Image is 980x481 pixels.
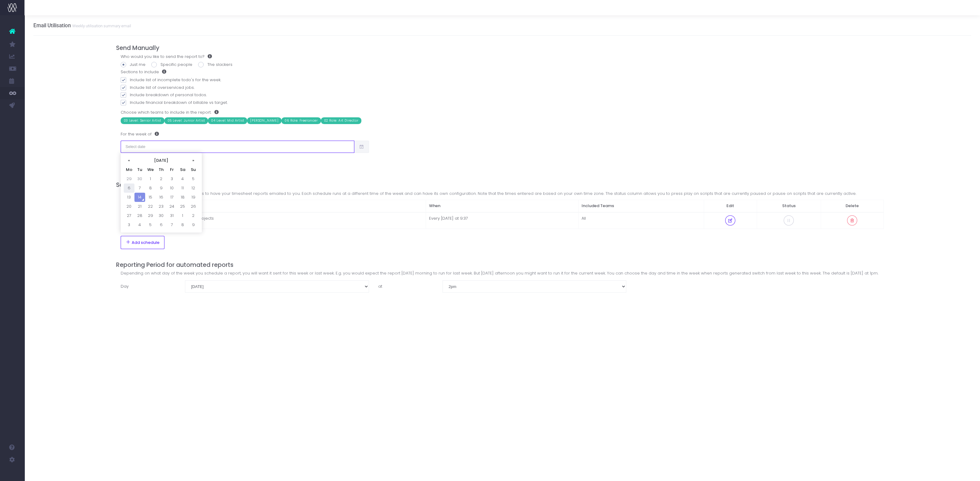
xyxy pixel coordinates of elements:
th: Su [188,165,199,174]
th: Delete [821,200,884,212]
td: 13 [124,193,134,202]
label: Include list of incomplete todo's for the week. [121,77,884,83]
td: 12 [188,184,199,193]
td: 5 [145,220,156,229]
td: 29 [124,174,134,184]
td: 25 [177,202,188,211]
td: 18 [177,193,188,202]
img: images/default_profile_image.png [8,469,17,478]
td: All [579,212,704,229]
span: 06 Role: Freelancer [281,117,321,124]
td: 14 [134,193,145,202]
th: Status [757,200,821,212]
td: 23 [156,202,167,211]
td: 19 [188,193,199,202]
div: Depending on what day of the week you schedule a report, you will want it sent for this week or l... [121,270,884,276]
th: Included Teams [579,200,704,212]
label: Who would you like to send the report to? [121,54,212,60]
td: 11 [177,184,188,193]
td: 4 [134,220,145,229]
td: 29 [145,211,156,220]
th: Fr [167,165,177,174]
th: « [124,156,134,165]
label: Sections to include [121,69,166,75]
td: 1 [145,174,156,184]
td: 20 [124,202,134,211]
td: 16 [156,193,167,202]
label: Include breakdown of personal todos. [121,92,884,98]
td: 30 [134,174,145,184]
label: The slackers [198,62,232,68]
label: For the week of [121,128,159,140]
td: 8 [145,184,156,193]
td: 30 [156,211,167,220]
td: 3 [167,174,177,184]
button: Add schedule [121,236,164,249]
td: 8 [177,220,188,229]
td: 7 [134,184,145,193]
td: 15 [145,193,156,202]
label: Include list of overserviced jobs. [121,85,884,91]
td: 26 [188,202,199,211]
input: Select date [121,141,354,153]
td: 17 [167,193,177,202]
td: 9 [156,184,167,193]
th: Sa [177,165,188,174]
td: 1 [177,211,188,220]
span: 02 Role: Art Director [321,117,362,124]
td: 6 [124,184,134,193]
small: Weekly utilisation summary email [71,22,131,28]
div: You can set up multiple automatic scripts to have your timesheet reports emailed to you. Each sch... [121,191,884,197]
th: Tu [134,165,145,174]
th: When [426,200,579,212]
label: Day [116,280,180,293]
td: Every [DATE] at 9:37 [426,212,579,229]
td: 27 [124,211,134,220]
th: We [145,165,156,174]
td: 22 [145,202,156,211]
span: [PERSON_NAME] [247,117,281,124]
h4: Reporting Period for automated reports [116,261,888,268]
th: Edit [704,200,757,212]
span: 05 Level: Junior Artist [164,117,208,124]
td: [PERSON_NAME], [PERSON_NAME], HD Projects [121,212,426,229]
span: Add schedule [132,240,160,245]
td: 3 [124,220,134,229]
label: at [374,280,438,293]
td: 24 [167,202,177,211]
label: Just me [121,62,145,68]
td: 2 [156,174,167,184]
th: [DATE] [134,156,188,165]
th: Recipients [121,200,426,212]
td: 9 [188,220,199,229]
td: 21 [134,202,145,211]
th: » [188,156,199,165]
td: 7 [167,220,177,229]
td: 6 [156,220,167,229]
label: Include financial breakdown of billable vs target. [121,100,884,106]
label: Choose which teams to include in the report. [121,109,219,116]
span: 04 Level: Mid Artist [208,117,247,124]
th: Th [156,165,167,174]
td: 28 [134,211,145,220]
td: 2 [188,211,199,220]
td: 31 [167,211,177,220]
td: 10 [167,184,177,193]
h3: Email Utilisation [33,22,131,28]
label: Specific people [151,62,192,68]
td: 4 [177,174,188,184]
h4: Send Automatically [116,181,888,188]
h4: Send Manually [116,44,888,51]
span: 03 Level: Senior Artist [121,117,164,124]
th: Mo [124,165,134,174]
td: 5 [188,174,199,184]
